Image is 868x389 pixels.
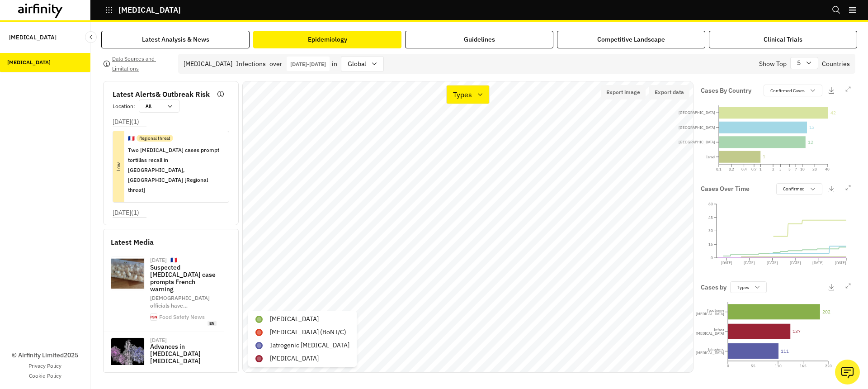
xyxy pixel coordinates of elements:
[184,59,232,69] div: [MEDICAL_DATA]
[779,167,782,171] tspan: 3
[808,139,813,145] tspan: 12
[290,61,326,67] p: [DATE] - [DATE]
[701,184,750,194] p: Cases Over Time
[270,314,319,324] p: [MEDICAL_DATA]
[308,35,347,44] div: Epidemiology
[453,89,472,100] p: Types
[759,167,762,171] tspan: 1
[800,167,805,171] tspan: 10
[835,260,846,265] tspan: [DATE]
[729,167,734,171] tspan: 0.2
[112,54,171,74] p: Data Sources and Limitations
[770,87,805,94] p: Confirmed Cases
[151,314,157,320] img: cropped-siteicon-270x270.png
[159,314,205,320] div: Food Safety News
[763,154,765,160] tspan: 1
[111,257,144,290] img: garlic-france-botulism-sept-25.png
[9,29,57,46] p: [MEDICAL_DATA]
[711,256,713,260] tspan: 0
[790,260,801,265] tspan: [DATE]
[751,167,757,171] tspan: 0.7
[105,2,181,18] button: [MEDICAL_DATA]
[741,167,747,171] tspan: 0.4
[679,110,715,115] tspan: [GEOGRAPHIC_DATA]
[706,155,715,159] tspan: Israel
[696,331,724,336] tspan: [MEDICAL_DATA]
[825,167,830,171] tspan: 40
[764,35,802,44] div: Clinical Trials
[737,284,749,291] p: Types
[788,167,791,171] tspan: 5
[208,321,217,327] span: en
[236,59,266,69] p: Infections
[759,59,787,69] p: Show Top
[830,110,836,116] tspan: 42
[812,260,824,265] tspan: [DATE]
[113,102,135,110] p: Location :
[111,338,144,371] img: botulinum-neurotoxin-federal-select-agent.jpg
[103,57,171,71] button: Data Sources and Limitations
[139,135,170,142] p: Regional threat
[243,81,693,372] canvas: Map
[113,208,139,218] p: [DATE] ( 1 )
[269,59,282,69] p: over
[707,308,725,313] tspan: Foodborne
[751,364,755,368] tspan: 55
[150,343,217,372] p: Advances in [MEDICAL_DATA] [MEDICAL_DATA] Detection
[783,185,805,192] p: Confirmed
[28,362,61,370] a: Privacy Policy
[270,341,349,350] p: Iatrogenic [MEDICAL_DATA]
[708,215,713,219] tspan: 45
[716,167,722,171] tspan: 0.1
[744,260,755,265] tspan: [DATE]
[270,354,319,363] p: [MEDICAL_DATA]
[150,257,167,263] div: [DATE]
[601,85,646,100] button: Export image
[113,117,139,127] p: [DATE] ( 1 )
[679,125,715,130] tspan: [GEOGRAPHIC_DATA]
[128,145,222,195] p: Two [MEDICAL_DATA] cases prompt tortillas recall in [GEOGRAPHIC_DATA], [GEOGRAPHIC_DATA] [Regiona...
[170,256,177,264] p: 🇫🇷
[104,251,224,332] a: [DATE]🇫🇷Suspected [MEDICAL_DATA] case prompts French warning[DEMOGRAPHIC_DATA] officials have…Foo...
[835,360,860,384] button: Ask our analysts
[150,294,210,309] span: [DEMOGRAPHIC_DATA] officials have …
[708,202,713,206] tspan: 60
[714,327,724,332] tspan: Infant
[708,228,713,233] tspan: 30
[7,58,51,66] div: [MEDICAL_DATA]
[825,364,832,368] tspan: 220
[795,167,797,171] tspan: 7
[781,348,789,354] tspan: 111
[12,351,78,360] p: © Airfinity Limited 2025
[800,364,807,368] tspan: 165
[767,260,778,265] tspan: [DATE]
[128,134,135,142] p: 🇫🇷
[822,309,830,315] tspan: 202
[809,124,815,130] tspan: 13
[287,57,330,71] button: Interact with the calendar and add the check-in date for your trip.
[696,351,724,356] tspan: [MEDICAL_DATA]
[793,329,801,335] tspan: 137
[464,35,495,44] div: Guidelines
[708,242,713,247] tspan: 15
[812,167,817,171] tspan: 20
[822,59,850,69] p: Countries
[270,327,346,337] p: [MEDICAL_DATA] (BoNT/C)
[150,337,167,343] div: [DATE]
[701,86,751,95] p: Cases By Country
[679,140,715,144] tspan: [GEOGRAPHIC_DATA]
[118,6,181,14] p: [MEDICAL_DATA]
[29,372,61,380] a: Cookie Policy
[797,58,801,68] p: 5
[111,237,231,247] p: Latest Media
[696,312,724,316] tspan: [MEDICAL_DATA]
[727,364,729,368] tspan: 0
[649,85,689,100] button: Export data
[597,35,665,44] div: Competitive Landscape
[721,260,732,265] tspan: [DATE]
[772,167,774,171] tspan: 2
[85,31,97,43] button: Close Sidebar
[708,347,724,352] tspan: Iatrogenic
[701,283,726,292] p: Cases by
[832,2,841,18] button: Search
